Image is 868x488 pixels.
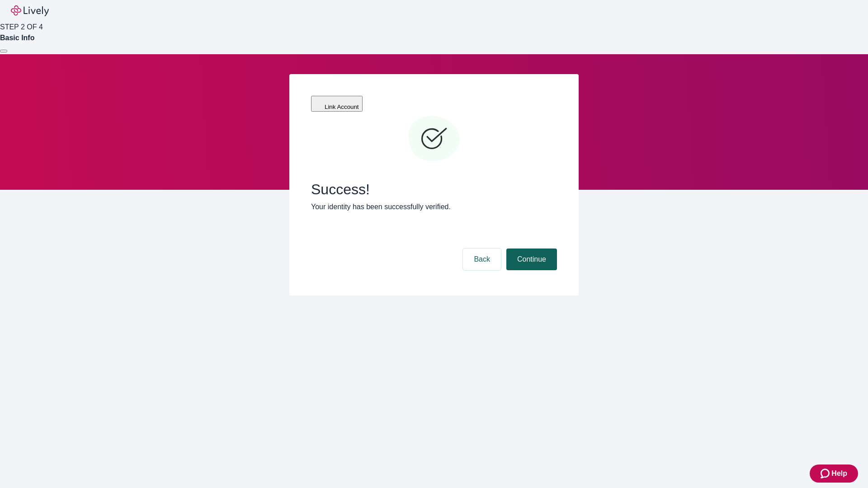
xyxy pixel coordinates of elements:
button: Zendesk support iconHelp [810,465,858,483]
span: Success! [311,181,557,198]
p: Your identity has been successfully verified. [311,202,557,212]
svg: Zendesk support icon [821,468,831,479]
button: Back [463,249,501,270]
span: Help [831,468,847,479]
button: Link Account [311,96,363,112]
img: Lively [11,5,49,16]
button: Continue [506,249,557,270]
svg: Checkmark icon [407,112,461,166]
